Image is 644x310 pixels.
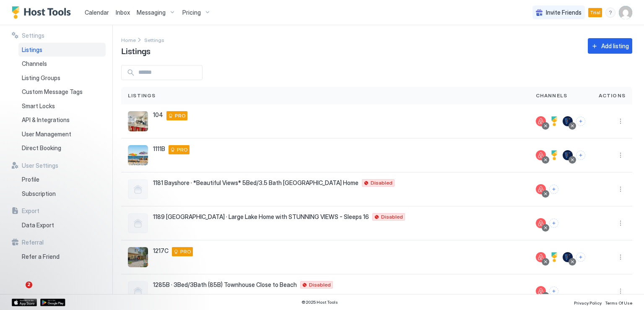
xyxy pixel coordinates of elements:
[615,286,626,296] button: More options
[153,179,358,187] span: 1181 Bayshore · *Beautiful Views* 5Bed/3.5 Bath [GEOGRAPHIC_DATA] Home
[137,9,166,16] span: Messaging
[12,6,75,19] a: Host Tools Logo
[615,218,626,228] button: More options
[116,9,130,16] span: Inbox
[144,35,164,44] div: Breadcrumb
[18,218,106,232] a: Data Export
[18,127,106,141] a: User Management
[18,99,106,113] a: Smart Locks
[18,57,106,71] a: Channels
[599,92,626,99] span: Actions
[22,116,70,124] span: API & Integrations
[601,42,629,50] div: Add listing
[8,281,29,302] iframe: Intercom live chat
[22,46,42,54] span: Listings
[128,92,156,99] span: Listings
[22,88,83,96] span: Custom Message Tags
[121,37,136,43] span: Home
[615,286,626,296] div: menu
[549,287,558,296] button: Connect channels
[128,145,148,165] div: listing image
[576,151,585,160] button: Connect channels
[615,116,626,126] button: More options
[615,218,626,228] div: menu
[153,213,369,221] span: 1189 [GEOGRAPHIC_DATA] · Large Lake Home with STUNNING VIEWS - Sleeps 16
[121,44,151,57] span: Listings
[576,117,585,126] button: Connect channels
[590,9,600,16] span: Trial
[615,252,626,262] button: More options
[18,113,106,127] a: API & Integrations
[121,35,136,44] a: Home
[22,162,58,169] span: User Settings
[588,38,632,54] button: Add listing
[22,176,39,183] span: Profile
[85,8,109,17] a: Calendar
[6,229,174,287] iframe: Intercom notifications message
[546,9,582,16] span: Invite Friends
[175,112,186,120] span: PRO
[18,141,106,155] a: Direct Booking
[121,35,136,44] div: Breadcrumb
[605,300,632,305] span: Terms Of Use
[144,37,164,43] span: Settings
[153,281,297,289] span: 1285B · 3Bed/3Bath (85B) Townhouse Close to Beach
[615,150,626,160] button: More options
[128,111,148,131] div: listing image
[536,92,568,99] span: Channels
[574,300,602,305] span: Privacy Policy
[22,190,56,198] span: Subscription
[615,184,626,194] div: menu
[182,9,201,16] span: Pricing
[574,298,602,307] a: Privacy Policy
[605,8,615,18] div: menu
[153,145,165,153] span: 1111B
[22,60,47,68] span: Channels
[619,6,632,19] div: User profile
[18,85,106,99] a: Custom Message Tags
[615,150,626,160] div: menu
[18,172,106,187] a: Profile
[85,9,109,16] span: Calendar
[549,219,558,228] button: Connect channels
[22,207,39,215] span: Export
[549,185,558,194] button: Connect channels
[18,187,106,201] a: Subscription
[22,74,60,82] span: Listing Groups
[18,43,106,57] a: Listings
[22,221,54,229] span: Data Export
[615,116,626,126] div: menu
[615,184,626,194] button: More options
[177,146,188,154] span: PRO
[22,32,44,39] span: Settings
[605,298,632,307] a: Terms Of Use
[18,71,106,85] a: Listing Groups
[116,8,130,17] a: Inbox
[153,111,163,119] span: 104
[22,144,61,152] span: Direct Booking
[22,130,71,138] span: User Management
[301,300,338,305] span: © 2025 Host Tools
[576,253,585,262] button: Connect channels
[615,252,626,262] div: menu
[12,299,37,306] a: App Store
[26,281,32,288] span: 2
[180,248,191,255] span: PRO
[135,65,202,80] input: Input Field
[144,35,164,44] a: Settings
[40,299,65,306] a: Google Play Store
[22,102,55,110] span: Smart Locks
